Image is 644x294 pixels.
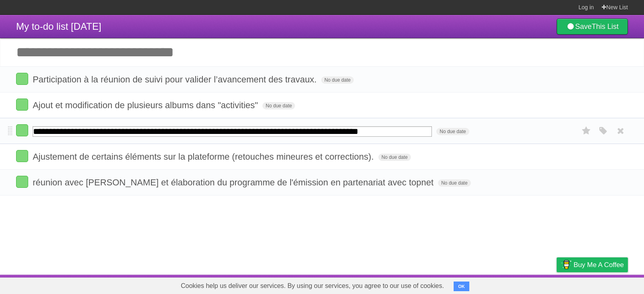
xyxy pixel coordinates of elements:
span: Ajustement de certains éléments sur la plateforme (retouches mineures et corrections). [33,152,376,162]
span: Ajout et modification de plusieurs albums dans "activities" [33,100,260,110]
span: Participation à la réunion de suivi pour valider l’avancement des travaux. [33,74,319,84]
a: SaveThis List [557,19,628,35]
img: Buy me a coffee [561,258,572,271]
button: OK [454,282,469,291]
label: Star task [579,124,594,138]
span: No due date [378,154,411,161]
label: Done [16,73,28,85]
a: Terms [519,277,537,292]
span: No due date [438,179,471,187]
label: Done [16,150,28,162]
a: Developers [476,277,509,292]
span: Buy me a coffee [574,258,624,272]
span: réunion avec [PERSON_NAME] et élaboration du programme de l'émission en partenariat avec topnet [33,177,436,187]
span: No due date [321,76,354,84]
a: About [450,277,466,292]
a: Privacy [546,277,567,292]
span: My to-do list [DATE] [16,21,101,32]
b: This List [592,23,619,31]
label: Done [16,99,28,111]
label: Done [16,176,28,188]
span: Cookies help us deliver our services. By using our services, you agree to our use of cookies. [173,278,452,294]
a: Suggest a feature [577,277,628,292]
a: Buy me a coffee [557,257,628,272]
span: No due date [436,128,469,135]
label: Done [16,124,28,136]
span: No due date [262,102,295,109]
